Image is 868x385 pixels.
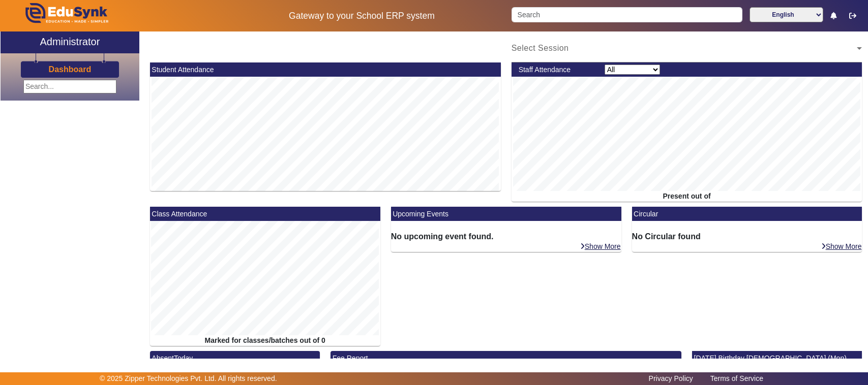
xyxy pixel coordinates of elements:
a: Dashboard [48,64,92,75]
mat-card-header: Fee Report [331,351,681,365]
mat-card-header: Student Attendance [150,62,501,77]
span: Select Session [512,44,569,52]
p: © 2025 Zipper Technologies Pvt. Ltd. All rights reserved. [100,373,277,384]
h2: Administrator [40,36,100,48]
mat-card-header: AbsentToday [150,351,320,365]
div: Marked for classes/batches out of 0 [150,335,380,346]
a: Show More [821,242,862,251]
input: Search [512,7,742,22]
h5: Gateway to your School ERP system [223,11,501,21]
h6: No upcoming event found. [391,232,621,241]
mat-card-header: Circular [632,207,862,221]
a: Terms of Service [705,372,768,385]
div: Staff Attendance [513,65,599,75]
h3: Dashboard [49,65,92,74]
h6: No Circular found [632,232,862,241]
a: Privacy Policy [644,372,698,385]
mat-card-header: Upcoming Events [391,207,621,221]
input: Search... [23,80,116,93]
div: Present out of [512,191,862,202]
mat-card-header: Class Attendance [150,207,380,221]
a: Show More [580,242,621,251]
a: Administrator [1,31,139,53]
mat-card-header: [DATE] Birthday [DEMOGRAPHIC_DATA] (Mon) [692,351,862,365]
